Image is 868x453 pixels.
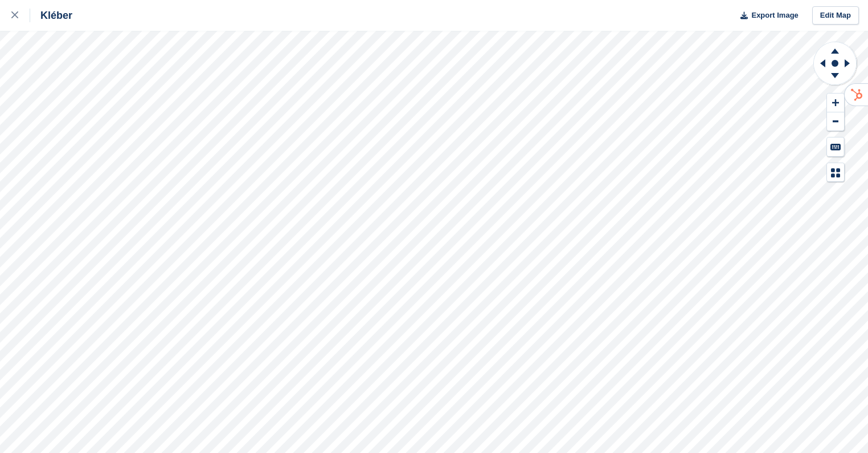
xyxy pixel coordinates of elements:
[827,112,844,131] button: Zoom Out
[812,6,859,25] a: Edit Map
[751,10,798,21] span: Export Image
[827,94,844,112] button: Zoom In
[30,9,72,22] div: Kléber
[827,137,844,156] button: Keyboard Shortcuts
[827,163,844,182] button: Map Legend
[734,6,799,25] button: Export Image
